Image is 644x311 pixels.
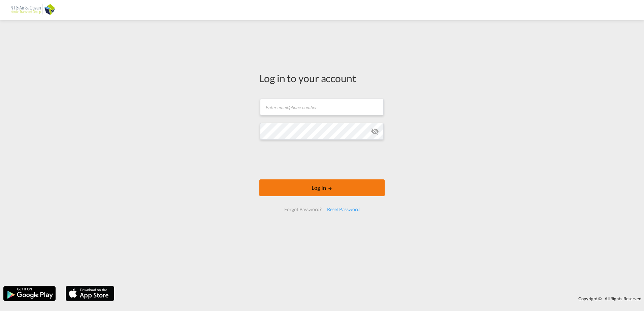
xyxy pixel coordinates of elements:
[10,3,56,18] img: af31b1c0b01f11ecbc353f8e72265e29.png
[371,127,379,135] md-icon: icon-eye-off
[3,285,56,302] img: google.png
[259,179,385,196] button: LOGIN
[282,203,324,215] div: Forgot Password?
[324,203,362,215] div: Reset Password
[271,146,373,173] iframe: reCAPTCHA
[118,293,644,304] div: Copyright © . All Rights Reserved
[65,285,115,302] img: apple.png
[259,71,385,85] div: Log in to your account
[260,99,384,115] input: Enter email/phone number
